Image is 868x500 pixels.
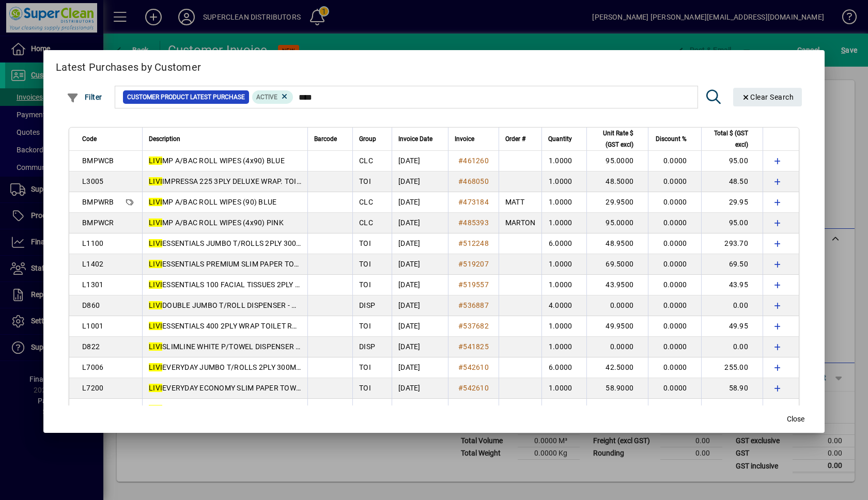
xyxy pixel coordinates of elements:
td: 49.9500 [586,316,648,337]
a: #461260 [455,155,492,166]
td: 69.5000 [586,254,648,275]
div: Invoice Date [398,133,442,145]
span: CLC [359,198,373,206]
span: 512248 [463,239,489,247]
td: 0.00 [701,295,763,316]
td: [DATE] [392,357,448,378]
span: MP A/BAC ROLL WIPES (4x90) PINK [149,218,284,227]
em: LIVI [149,363,162,371]
span: L1100 [82,239,103,247]
td: 0.0000 [586,337,648,357]
span: TOI [359,322,371,330]
a: #519557 [455,279,492,290]
div: Group [359,133,385,145]
td: 4.0000 [541,295,586,316]
div: Total $ (GST excl) [708,128,757,150]
td: 255.00 [701,357,763,378]
td: 42.5000 [586,357,648,378]
em: LIVI [149,239,162,247]
span: ESSENTIALS PREMIUM SLIM PAPER TOWELS (4000) [149,260,337,268]
div: Unit Rate $ (GST excl) [593,128,643,150]
td: 1.0000 [541,337,586,357]
td: 0.0000 [648,233,701,254]
a: #468050 [455,176,492,187]
td: MARTON [499,213,542,233]
td: 1.0000 [541,275,586,295]
span: Filter [67,93,102,101]
span: Customer Product Latest Purchase [127,92,245,102]
span: D860 [82,301,100,309]
span: L7006 [82,363,103,371]
td: 0.0000 [648,171,701,192]
span: L1001 [82,322,103,330]
span: # [458,260,463,268]
span: EVERYDAY ECONOMY SLIM PAPER TOWELS (4000) [149,384,333,392]
span: D822 [82,342,100,351]
td: [DATE] [392,192,448,213]
div: Barcode [314,133,346,145]
span: Order # [505,133,525,145]
td: 48.9500 [586,233,648,254]
td: 1.0000 [541,213,586,233]
span: 542610 [463,384,489,392]
td: 43.95 [701,275,763,295]
em: LIVI [149,405,162,413]
td: 58.9000 [586,378,648,399]
span: 519207 [463,260,489,268]
td: [DATE] [392,171,448,192]
span: Close [787,414,804,425]
mat-chip: Product Activation Status: Active [252,90,293,104]
span: Quantity [548,133,572,145]
td: 0.0000 [648,254,701,275]
a: #542610 [455,362,492,373]
td: 0.0000 [648,151,701,171]
span: TOI [359,363,371,371]
span: Total $ (GST excl) [708,128,748,150]
td: 0.0000 [648,399,701,419]
em: LIVI [149,322,162,330]
span: Invoice [455,133,474,145]
span: DISP [359,342,375,351]
a: #542610 [455,403,492,415]
button: Close [779,410,812,429]
span: Clear Search [741,93,794,101]
td: 59.90 [701,399,763,419]
em: LIVI [149,342,162,351]
span: # [458,384,463,392]
td: 1.0000 [541,378,586,399]
div: Order # [505,133,536,145]
td: 293.70 [701,233,763,254]
td: 95.00 [701,151,763,171]
td: 0.0000 [648,295,701,316]
span: TOI [359,239,371,247]
span: 519557 [463,280,489,289]
span: 542610 [463,363,489,371]
span: L7200 [82,384,103,392]
a: #519207 [455,258,492,270]
td: 1.0000 [541,151,586,171]
div: Code [82,133,136,145]
span: 542610 [463,405,489,413]
em: LIVI [149,384,162,392]
td: 95.00 [701,213,763,233]
span: L1402 [82,260,103,268]
span: Group [359,133,376,145]
h2: Latest Purchases by Customer [43,50,825,80]
span: MP A/BAC ROLL WIPES (90) PINK [149,405,275,413]
em: LIVI [149,177,162,185]
span: # [458,405,463,413]
td: 0.0000 [648,316,701,337]
span: # [458,198,463,206]
td: 0.0000 [648,337,701,357]
td: 95.0000 [586,213,648,233]
span: CLC [359,405,373,413]
td: [DATE] [392,233,448,254]
span: ESSENTIALS JUMBO T/ROLLS 2PLY 300M (8) [149,239,314,247]
td: 2.0000 [541,399,586,419]
td: [DATE] [392,378,448,399]
td: [DATE] [392,399,448,419]
span: BMPWCB [82,157,114,165]
td: 0.0000 [648,275,701,295]
td: 29.9500 [586,399,648,419]
span: Unit Rate $ (GST excl) [593,128,633,150]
